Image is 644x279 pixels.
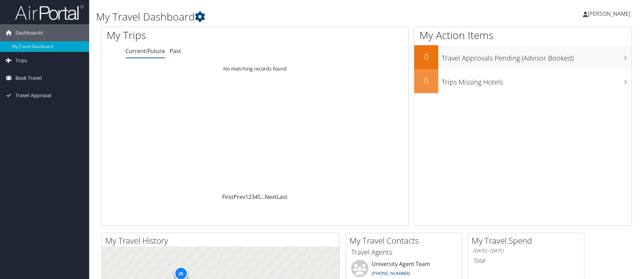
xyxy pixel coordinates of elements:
a: Next [265,193,277,201]
h6: Total [473,257,579,264]
h2: 0 [414,51,438,62]
a: 0Travel Approvals Pending (Advisor Booked) [414,45,632,69]
a: 4 [254,193,258,201]
h3: Trips Missing Hotels [442,74,632,87]
span: … [261,193,265,201]
span: Travel Approval [15,87,51,104]
h3: Travel Approvals Pending (Advisor Booked) [442,50,632,63]
h3: Travel Agents [351,248,457,257]
a: First [222,193,234,201]
h1: My Travel Dashboard [96,10,457,24]
a: Prev [234,193,245,201]
a: [PHONE_NUMBER] [372,270,410,276]
h2: 0 [414,75,438,86]
span: Trips [15,52,27,69]
a: [PERSON_NAME] [583,3,637,24]
a: 1 [245,193,248,201]
h6: [DATE] - [DATE] [473,248,579,254]
span: Dashboards [15,24,43,41]
a: Current/Future [126,47,165,55]
a: 2 [248,193,251,201]
a: 5 [258,193,261,201]
span: Book Travel [15,69,42,87]
h1: My Trips [107,28,275,42]
a: 3 [251,193,254,201]
h2: My Travel History [105,235,339,246]
img: airportal-logo.png [15,4,84,21]
h2: My Travel Spend [472,235,584,246]
a: 0Trips Missing Hotels [414,69,632,93]
td: No matching records found [102,63,408,75]
a: Last [277,193,287,201]
span: [PERSON_NAME] [588,10,630,17]
h1: My Action Items [414,28,632,42]
a: Past [170,47,181,55]
h2: My Travel Contacts [349,235,462,246]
